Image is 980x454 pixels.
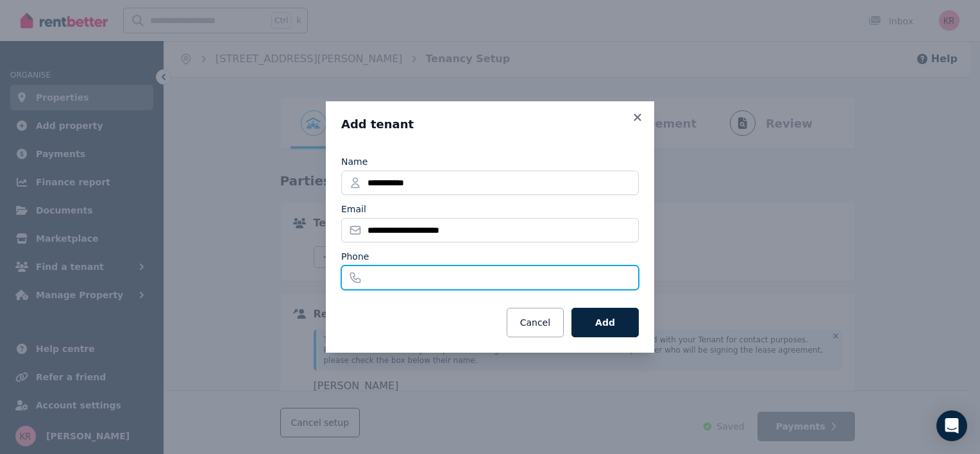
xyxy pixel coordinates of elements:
[341,155,367,168] label: Name
[341,203,366,215] label: Email
[936,410,967,441] div: Open Intercom Messenger
[341,250,369,263] label: Phone
[507,308,564,337] button: Cancel
[341,117,639,132] h3: Add tenant
[571,308,639,337] button: Add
